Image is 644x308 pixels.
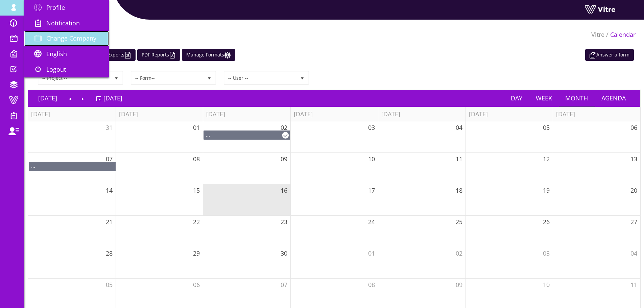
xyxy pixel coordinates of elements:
span: 04 [630,249,637,257]
span: 14 [106,186,113,194]
span: 10 [543,281,550,289]
span: 07 [281,281,287,289]
span: 05 [543,123,550,132]
span: 09 [456,281,462,289]
span: select [110,72,122,84]
span: 29 [193,249,200,257]
span: 31 [106,123,113,132]
span: 26 [543,218,550,226]
span: 20 [630,186,637,194]
span: 02 [456,249,462,257]
span: select [296,72,308,84]
span: -- Form-- [132,72,203,84]
a: Logout [24,62,109,77]
th: [DATE] [116,107,203,121]
th: [DATE] [378,107,466,121]
a: All Excel Exports [83,49,136,61]
img: appointment_white2.png [590,52,596,58]
a: Day [504,90,529,106]
span: 06 [630,123,637,132]
th: [DATE] [203,107,290,121]
span: 24 [368,218,375,226]
th: [DATE] [553,107,640,121]
span: 17 [368,186,375,194]
span: 03 [368,123,375,132]
a: [DATE] [96,90,122,106]
th: [DATE] [290,107,378,121]
span: 27 [630,218,637,226]
span: 18 [456,186,462,194]
span: 12 [543,155,550,163]
span: 05 [106,281,113,289]
a: [DATE] [31,90,64,106]
span: 11 [630,281,637,289]
span: 25 [456,218,462,226]
span: 09 [281,155,287,163]
span: [DATE] [103,94,122,102]
span: 02 [281,123,287,132]
span: English [46,50,67,58]
span: 08 [368,281,375,289]
li: Calendar [604,30,636,39]
span: 08 [193,155,200,163]
span: Change Company [46,34,96,42]
span: 16 [281,186,287,194]
span: 11 [456,155,462,163]
th: [DATE] [28,107,116,121]
span: -- Project -- [39,72,110,84]
span: 01 [193,123,200,132]
span: 01 [368,249,375,257]
span: Notification [46,19,80,27]
span: 03 [543,249,550,257]
span: 06 [193,281,200,289]
a: Manage Formats [182,49,235,61]
span: 22 [193,218,200,226]
span: 19 [543,186,550,194]
span: select [203,72,215,84]
img: Vicon.png [282,132,289,139]
span: 04 [456,123,462,132]
a: Month [559,90,595,106]
img: cal_pdf.png [169,52,176,58]
a: Vitre [591,30,604,39]
span: 30 [281,249,287,257]
span: -- User -- [224,72,296,84]
a: Next [76,90,89,106]
span: 10 [368,155,375,163]
span: 07 [106,155,113,163]
span: Logout [46,65,66,73]
span: 15 [193,186,200,194]
a: Previous [64,90,77,106]
img: cal_excel.png [124,52,131,58]
span: Profile [46,3,65,11]
a: Answer a form [585,49,634,61]
th: [DATE] [466,107,553,121]
a: Change Company [24,31,109,46]
span: 28 [106,249,113,257]
a: Week [529,90,559,106]
a: Notification [24,16,109,31]
span: 23 [281,218,287,226]
span: 13 [630,155,637,163]
span: ... [206,131,210,138]
a: PDF Reports [137,49,180,61]
a: Agenda [595,90,633,106]
span: 21 [106,218,113,226]
span: ... [31,162,35,170]
img: cal_settings.png [224,52,231,58]
a: English [24,46,109,62]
